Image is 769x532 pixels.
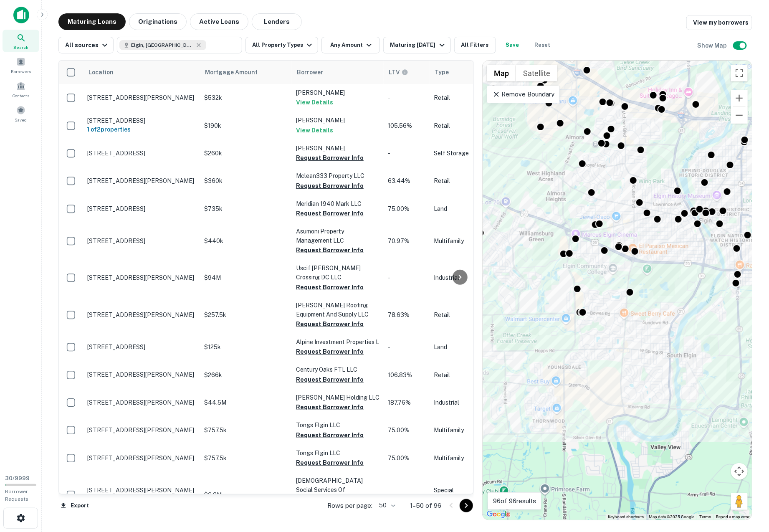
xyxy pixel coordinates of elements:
[296,97,333,107] button: View Details
[131,41,194,49] span: Elgin, [GEOGRAPHIC_DATA], [GEOGRAPHIC_DATA]
[716,514,749,519] a: Report a map error
[3,78,39,101] a: Contacts
[296,144,379,153] p: [PERSON_NAME]
[460,499,473,512] button: Go to next page
[389,68,408,77] div: LTVs displayed on the website are for informational purposes only and may be reported incorrectly...
[296,393,379,402] p: [PERSON_NAME] Holding LLC
[384,61,430,84] th: LTVs displayed on the website are for informational purposes only and may be reported incorrectly...
[204,426,288,435] p: $757.5k
[13,44,28,51] span: Search
[388,205,410,212] span: 75.00%
[454,37,496,53] button: All Filters
[296,458,364,468] button: Request Borrower Info
[5,475,30,481] span: 30 / 9999
[204,490,288,499] p: $6.3M
[5,489,28,502] span: Borrower Requests
[529,37,556,53] button: Reset
[252,13,302,30] button: Lenders
[204,273,288,282] p: $94M
[731,463,748,480] button: Map camera controls
[3,30,39,52] a: Search
[296,181,364,191] button: Request Borrower Info
[388,455,410,461] span: 75.00%
[205,67,268,77] span: Mortgage Amount
[204,370,288,380] p: $266k
[296,337,379,347] p: Alpine Investment Properties L
[204,149,288,158] p: $260k
[65,40,110,50] div: All sources
[434,121,476,130] p: Retail
[434,310,476,319] p: Retail
[87,237,196,245] p: [STREET_ADDRESS]
[434,370,476,380] p: Retail
[87,311,196,319] p: [STREET_ADDRESS][PERSON_NAME]
[87,371,196,378] p: [STREET_ADDRESS][PERSON_NAME]
[87,399,196,406] p: [STREET_ADDRESS][PERSON_NAME]
[434,486,476,504] p: Special Purpose
[204,342,288,352] p: $125k
[87,426,196,434] p: [STREET_ADDRESS][PERSON_NAME]
[388,491,390,498] span: -
[88,67,124,77] span: Location
[487,65,516,81] button: Show street map
[58,13,126,30] button: Maturing Loans
[13,7,29,23] img: capitalize-icon.png
[204,236,288,246] p: $440k
[245,37,318,53] button: All Property Types
[435,67,449,77] span: Type
[296,347,364,357] button: Request Borrower Info
[204,310,288,319] p: $257.5k
[499,37,526,53] button: Save your search to get updates of matches that match your search criteria.
[434,176,476,185] p: Retail
[87,94,196,101] p: [STREET_ADDRESS][PERSON_NAME]
[388,399,411,406] span: 187.76%
[204,121,288,130] p: $190k
[388,372,412,378] span: 106.83%
[376,499,397,512] div: 50
[434,426,476,435] p: Multifamily
[434,204,476,213] p: Land
[11,68,31,75] span: Borrowers
[129,13,187,30] button: Originations
[434,342,476,352] p: Land
[87,454,196,462] p: [STREET_ADDRESS][PERSON_NAME]
[434,149,476,158] p: Self Storage
[731,107,748,124] button: Zoom out
[321,37,380,53] button: Any Amount
[388,94,390,101] span: -
[699,514,711,519] a: Terms (opens in new tab)
[87,177,196,185] p: [STREET_ADDRESS][PERSON_NAME]
[13,92,29,99] span: Contacts
[296,208,364,218] button: Request Borrower Info
[204,398,288,407] p: $44.5M
[15,117,27,123] span: Saved
[296,421,379,430] p: Tongs Elgin LLC
[434,273,476,282] p: Industrial
[388,344,390,350] span: -
[434,398,476,407] p: Industrial
[483,61,752,520] div: 0 0
[190,13,248,30] button: Active Loans
[485,509,512,520] img: Google
[296,125,333,135] button: View Details
[296,476,379,504] p: [DEMOGRAPHIC_DATA] Social Services Of [US_STATE]
[296,282,364,292] button: Request Borrower Info
[58,37,114,53] button: All sources
[296,245,364,255] button: Request Borrower Info
[87,117,196,124] p: [STREET_ADDRESS]
[430,61,480,84] th: Type
[87,149,196,157] p: [STREET_ADDRESS]
[485,509,512,520] a: Open this area in Google Maps (opens a new window)
[434,453,476,463] p: Multifamily
[697,41,728,50] h6: Show Map
[58,499,91,512] button: Export
[727,465,769,505] iframe: Chat Widget
[388,274,390,281] span: -
[388,150,390,157] span: -
[204,453,288,463] p: $757.5k
[87,343,196,351] p: [STREET_ADDRESS]
[434,236,476,246] p: Multifamily
[388,177,410,184] span: 63.44%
